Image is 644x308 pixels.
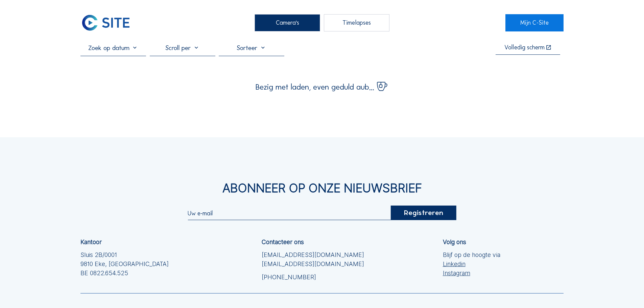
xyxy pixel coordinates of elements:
a: [EMAIL_ADDRESS][DOMAIN_NAME] [262,260,364,269]
div: Camera's [255,14,320,31]
div: Kantoor [80,239,102,245]
div: Abonneer op onze nieuwsbrief [80,182,564,194]
a: [PHONE_NUMBER] [262,273,364,282]
a: [EMAIL_ADDRESS][DOMAIN_NAME] [262,251,364,260]
div: Sluis 2B/0001 9810 Eke, [GEOGRAPHIC_DATA] BE 0822.654.525 [80,251,169,278]
div: Timelapses [324,14,389,31]
a: Linkedin [443,260,500,269]
a: C-SITE Logo [80,14,138,31]
a: Instagram [443,269,500,278]
div: Volledig scherm [504,45,545,51]
input: Uw e-mail [188,210,390,217]
input: Zoek op datum 󰅀 [80,44,146,52]
div: Volg ons [443,239,466,245]
div: Blijf op de hoogte via [443,251,500,278]
span: Bezig met laden, even geduld aub... [256,83,374,91]
div: Registreren [390,206,456,220]
div: Contacteer ons [262,239,304,245]
a: Mijn C-Site [505,14,563,31]
img: C-SITE Logo [80,14,131,31]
